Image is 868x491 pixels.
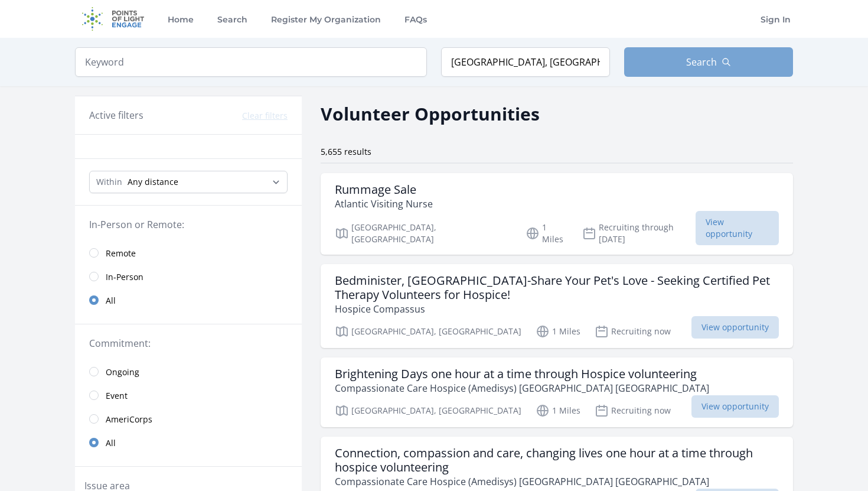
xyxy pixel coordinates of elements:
[526,222,568,245] p: 1 Miles
[321,146,371,157] span: 5,655 results
[75,360,302,383] a: Ongoing
[536,404,580,418] p: 1 Miles
[89,171,288,193] select: Search Radius
[321,100,540,127] h2: Volunteer Opportunities
[89,336,288,350] legend: Commitment:
[335,381,709,395] p: Compassionate Care Hospice (Amedisys) [GEOGRAPHIC_DATA] [GEOGRAPHIC_DATA]
[321,357,793,427] a: Brightening Days one hour at a time through Hospice volunteering Compassionate Care Hospice (Amed...
[75,265,302,288] a: In-Person
[75,407,302,431] a: AmeriCorps
[691,395,779,418] span: View opportunity
[335,197,433,211] p: Atlantic Visiting Nurse
[335,222,511,245] p: [GEOGRAPHIC_DATA], [GEOGRAPHIC_DATA]
[335,404,521,418] p: [GEOGRAPHIC_DATA], [GEOGRAPHIC_DATA]
[691,316,779,339] span: View opportunity
[106,271,143,283] span: In-Person
[335,324,521,339] p: [GEOGRAPHIC_DATA], [GEOGRAPHIC_DATA]
[335,474,779,489] p: Compassionate Care Hospice (Amedisys) [GEOGRAPHIC_DATA] [GEOGRAPHIC_DATA]
[75,431,302,454] a: All
[536,324,580,339] p: 1 Miles
[321,173,793,255] a: Rummage Sale Atlantic Visiting Nurse [GEOGRAPHIC_DATA], [GEOGRAPHIC_DATA] 1 Miles Recruiting thro...
[89,217,288,232] legend: In-Person or Remote:
[335,302,779,316] p: Hospice Compassus
[89,108,143,122] h3: Active filters
[106,366,139,378] span: Ongoing
[106,437,116,449] span: All
[106,390,128,402] span: Event
[242,110,288,122] button: Clear filters
[75,241,302,265] a: Remote
[106,248,136,259] span: Remote
[335,367,709,381] h3: Brightening Days one hour at a time through Hospice volunteering
[624,47,793,77] button: Search
[686,55,717,69] span: Search
[75,383,302,407] a: Event
[335,183,433,197] h3: Rummage Sale
[106,295,116,307] span: All
[441,47,610,77] input: Location
[75,288,302,312] a: All
[335,446,779,474] h3: Connection, compassion and care, changing lives one hour at a time through hospice volunteering
[335,274,779,302] h3: Bedminister, [GEOGRAPHIC_DATA]-Share Your Pet's Love - Seeking Certified Pet Therapy Volunteers f...
[582,222,696,245] p: Recruiting through [DATE]
[75,47,427,77] input: Keyword
[696,211,779,245] span: View opportunity
[321,264,793,348] a: Bedminister, [GEOGRAPHIC_DATA]-Share Your Pet's Love - Seeking Certified Pet Therapy Volunteers f...
[106,414,152,425] span: AmeriCorps
[595,324,671,339] p: Recruiting now
[595,404,671,418] p: Recruiting now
